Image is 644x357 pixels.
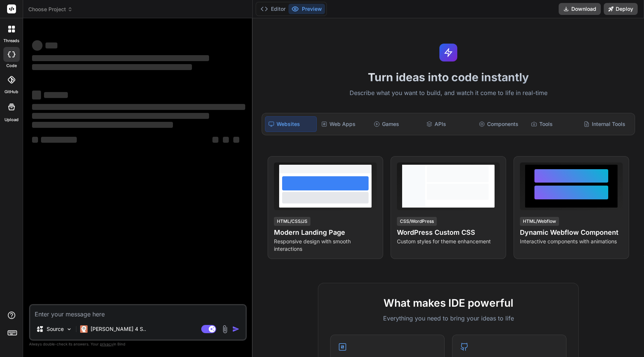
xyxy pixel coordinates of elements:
div: HTML/CSS/JS [274,217,310,226]
h4: WordPress Custom CSS [397,227,500,238]
label: code [6,63,17,69]
div: HTML/Webflow [520,217,559,226]
div: Internal Tools [581,116,632,132]
p: Always double-check its answers. Your in Bind [29,341,247,348]
span: ‌ [41,137,77,143]
label: GitHub [4,89,18,95]
span: ‌ [45,42,57,48]
button: Download [559,3,601,15]
span: ‌ [223,137,229,143]
button: Editor [258,4,288,14]
label: Upload [4,117,19,123]
button: Deploy [604,3,638,15]
div: CSS/WordPress [397,217,437,226]
span: ‌ [32,64,192,70]
span: ‌ [32,137,38,143]
div: APIs [423,116,474,132]
img: attachment [221,325,229,334]
div: Web Apps [318,116,369,132]
div: Tools [528,116,579,132]
h4: Modern Landing Page [274,227,377,238]
label: threads [3,38,19,44]
h2: What makes IDE powerful [330,295,566,311]
div: Components [476,116,527,132]
img: Claude 4 Sonnet [80,325,88,333]
p: Custom styles for theme enhancement [397,238,500,245]
span: ‌ [32,91,41,99]
h1: Turn ideas into code instantly [257,70,640,84]
span: ‌ [32,122,173,128]
span: ‌ [32,55,209,61]
div: Games [371,116,422,132]
span: privacy [100,342,113,346]
p: Describe what you want to build, and watch it come to life in real-time [257,88,640,98]
span: ‌ [32,104,245,110]
p: [PERSON_NAME] 4 S.. [91,325,146,333]
div: Websites [265,116,317,132]
p: Source [47,325,64,333]
img: Pick Models [66,326,72,332]
span: ‌ [212,137,218,143]
p: Interactive components with animations [520,238,623,245]
span: ‌ [32,113,209,119]
p: Responsive design with smooth interactions [274,238,377,253]
span: ‌ [44,92,68,98]
p: Everything you need to bring your ideas to life [330,314,566,323]
h4: Dynamic Webflow Component [520,227,623,238]
img: icon [232,325,240,333]
span: ‌ [233,137,239,143]
span: ‌ [32,40,42,51]
span: Choose Project [28,6,73,13]
button: Preview [288,4,325,14]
